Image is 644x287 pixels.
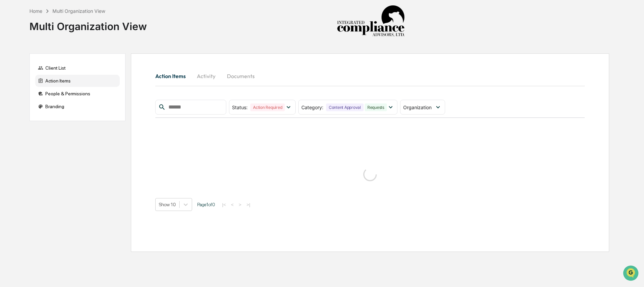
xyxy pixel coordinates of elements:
div: Multi Organization View [52,8,105,14]
button: Activity [191,68,222,84]
span: Data Lookup [14,98,43,105]
span: Attestations [56,85,84,92]
button: Action Items [155,68,191,84]
span: Organization [403,104,432,110]
div: activity tabs [155,68,585,84]
div: 🖐️ [7,86,12,91]
span: Preclearance [14,85,44,92]
p: How can we help? [7,14,123,25]
button: Documents [222,68,260,84]
span: Category : [301,104,323,110]
div: Action Required [250,103,285,111]
div: 🗄️ [49,86,54,91]
span: Status : [232,104,248,110]
div: Requests [365,103,387,111]
span: Pylon [67,115,82,120]
img: 1746055101610-c473b297-6a78-478c-a979-82029cc54cd1 [7,52,19,64]
a: Powered byPylon [48,114,82,120]
div: 🔎 [7,99,12,104]
div: We're available if you need us! [23,58,86,64]
button: >| [245,202,252,208]
iframe: Open customer support [622,265,641,283]
a: 🖐️Preclearance [4,82,46,95]
div: Home [29,8,42,14]
button: > [237,202,244,208]
img: Integrated Compliance Advisors [337,5,405,37]
div: Branding [35,100,120,113]
div: People & Permissions [35,88,120,100]
div: Multi Organization View [29,15,147,32]
div: Client List [35,62,120,74]
button: |< [220,202,228,208]
a: 🗄️Attestations [46,82,87,95]
div: Action Items [35,75,120,87]
button: Start new chat [115,54,123,62]
a: 🔎Data Lookup [4,95,45,107]
span: Page 1 of 0 [197,202,215,207]
div: Start new chat [23,52,111,58]
button: < [229,202,236,208]
div: Content Approval [326,103,364,111]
